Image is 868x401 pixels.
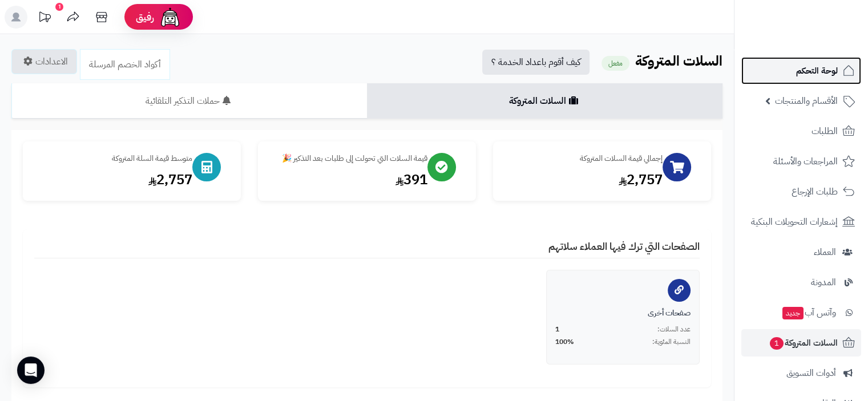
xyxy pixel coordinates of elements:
[555,307,691,319] div: صفحات أخرى
[741,359,861,387] a: أدوات التسويق
[769,335,838,351] span: السلات المتروكة
[786,365,836,381] span: أدوات التسويق
[367,83,722,119] a: السلات المتروكة
[34,153,192,164] div: متوسط قيمة السلة المتروكة
[80,49,170,80] a: أكواد الخصم المرسلة
[773,153,838,169] span: المراجعات والأسئلة
[811,274,836,290] span: المدونة
[17,357,45,384] div: Open Intercom Messenger
[482,50,590,75] a: كيف أقوم باعداد الخدمة ؟
[159,6,181,29] img: ai-face.png
[601,56,629,71] small: مفعل
[555,337,574,347] span: 100%
[782,307,804,319] span: جديد
[751,214,838,230] span: إشعارات التحويلات البنكية
[11,49,77,74] a: الاعدادات
[269,153,427,164] div: قيمة السلات التي تحولت إلى طلبات بعد التذكير 🎉
[30,6,59,31] a: تحديثات المنصة
[792,184,838,200] span: طلبات الإرجاع
[55,3,63,11] div: 1
[504,170,663,189] div: 2,757
[741,178,861,205] a: طلبات الإرجاع
[11,83,367,119] a: حملات التذكير التلقائية
[269,170,427,189] div: 391
[796,63,838,79] span: لوحة التحكم
[555,325,559,334] span: 1
[775,93,838,109] span: الأقسام والمنتجات
[741,208,861,236] a: إشعارات التحويلات البنكية
[812,123,838,139] span: الطلبات
[741,57,861,84] a: لوحة التحكم
[741,118,861,145] a: الطلبات
[504,153,663,164] div: إجمالي قيمة السلات المتروكة
[652,337,691,347] span: النسبة المئوية:
[657,325,691,334] span: عدد السلات:
[741,269,861,296] a: المدونة
[741,329,861,357] a: السلات المتروكة1
[814,244,836,260] span: العملاء
[34,170,192,189] div: 2,757
[790,22,857,46] img: logo-2.png
[741,238,861,266] a: العملاء
[34,241,700,258] h4: الصفحات التي ترك فيها العملاء سلاتهم
[635,51,722,71] b: السلات المتروكة
[136,10,154,24] span: رفيق
[741,299,861,326] a: وآتس آبجديد
[781,305,836,321] span: وآتس آب
[741,148,861,175] a: المراجعات والأسئلة
[769,337,784,350] span: 1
